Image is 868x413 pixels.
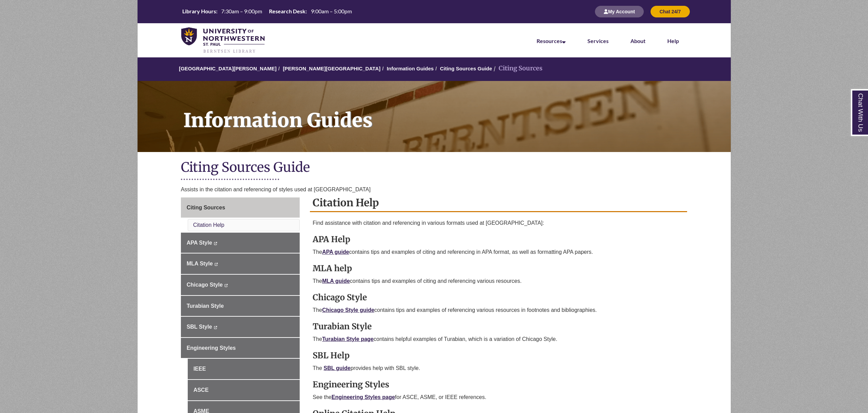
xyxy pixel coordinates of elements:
p: The provides help with SBL style. [313,364,684,372]
a: [PERSON_NAME][GEOGRAPHIC_DATA] [283,66,381,71]
span: Chicago Style [187,282,223,288]
a: Hours Today [180,8,355,16]
strong: Turabian Style [313,321,372,332]
a: Information Guides [387,66,434,71]
i: This link opens in a new window [224,284,228,287]
a: Resources [537,38,566,44]
span: Citing Sources [187,205,225,210]
table: Hours Today [180,8,355,15]
a: Help [667,38,679,44]
a: SBL Style [181,317,300,337]
span: 9:00am – 5:00pm [311,8,352,14]
a: Citing Sources [181,197,300,218]
p: The contains tips and examples of citing and referencing various resources. [313,277,684,285]
span: Turabian Style [187,303,224,309]
a: Chicago Style guide [322,307,374,313]
p: The contains tips and examples of citing and referencing in APA format, as well as formatting APA... [313,248,684,256]
p: The contains helpful examples of Turabian, which is a variation of Chicago Style. [313,335,684,343]
span: MLA Style [187,261,213,266]
p: Find assistance with citation and referencing in various formats used at [GEOGRAPHIC_DATA]: [313,219,684,227]
a: Citing Sources Guide [440,66,492,71]
button: My Account [595,6,644,17]
button: Chat 24/7 [651,6,689,17]
a: Citation Help [193,222,225,228]
strong: MLA help [313,263,352,274]
a: Chicago Style [181,275,300,295]
a: MLA guide [322,278,350,284]
strong: SBL Help [313,350,350,361]
a: Engineering Styles [181,338,300,358]
a: APA Style [181,233,300,253]
th: Library Hours: [180,8,218,15]
a: APA guide [322,249,349,255]
a: Services [587,38,609,44]
p: See the for ASCE, ASME, or IEEE references. [313,393,684,401]
strong: Engineering Styles [313,379,389,390]
strong: Chicago Style [313,292,367,303]
span: APA Style [187,240,212,246]
img: UNWSP Library Logo [181,27,265,54]
a: Turabian Style [181,296,300,316]
span: 7:30am – 9:00pm [221,8,262,14]
h1: Citing Sources Guide [181,159,687,177]
a: IEEE [188,359,300,379]
span: Engineering Styles [187,345,236,351]
a: [GEOGRAPHIC_DATA][PERSON_NAME] [179,66,276,71]
i: This link opens in a new window [214,326,217,329]
a: Information Guides [138,81,731,152]
strong: APA Help [313,234,350,245]
a: Engineering Styles page [331,394,395,400]
a: MLA Style [181,253,300,274]
a: ASCE [188,380,300,400]
a: SBL guide [324,365,351,371]
span: Assists in the citation and referencing of styles used at [GEOGRAPHIC_DATA] [181,187,371,192]
a: About [630,38,645,44]
a: Turabian Style page [322,336,374,342]
a: My Account [595,9,644,14]
i: This link opens in a new window [214,263,218,266]
p: The contains tips and examples of referencing various resources in footnotes and bibliographies. [313,306,684,314]
th: Research Desk: [266,8,308,15]
h1: Information Guides [176,81,731,143]
span: SBL Style [187,324,212,330]
h2: Citation Help [310,194,687,212]
li: Citing Sources [492,64,542,73]
i: This link opens in a new window [214,242,217,245]
a: Chat 24/7 [651,9,689,14]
